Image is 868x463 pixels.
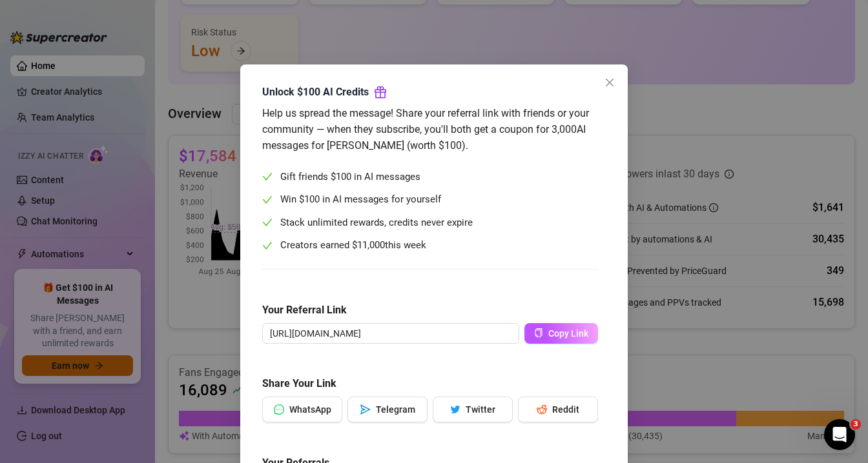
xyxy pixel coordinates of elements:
[280,192,441,208] span: Win $100 in AI messages for yourself
[262,172,273,182] span: check
[374,86,387,99] span: gift
[537,404,547,415] span: reddit
[824,419,855,450] iframe: Intercom live chat
[274,404,284,415] span: message
[466,404,495,415] span: Twitter
[360,404,371,415] span: send
[262,241,273,251] span: check
[347,397,428,422] button: sendTelegram
[262,376,598,391] h5: Share Your Link
[433,397,513,422] button: twitterTwitter
[604,77,615,88] span: close
[280,215,473,231] span: Stack unlimited rewards, credits never expire
[851,419,861,429] span: 3
[548,328,588,339] span: Copy Link
[376,404,415,415] span: Telegram
[262,86,369,98] strong: Unlock $100 AI Credits
[450,404,460,415] span: twitter
[262,195,273,205] span: check
[524,323,598,344] button: Copy Link
[280,170,420,185] span: Gift friends $100 in AI messages
[262,302,598,318] h5: Your Referral Link
[534,328,543,337] span: copy
[599,72,620,93] button: Close
[552,404,579,415] span: Reddit
[262,217,273,228] span: check
[280,238,426,253] span: Creators earned $ this week
[599,77,620,88] span: Close
[518,397,598,422] button: redditReddit
[262,105,598,153] div: Help us spread the message! Share your referral link with friends or your community — when they s...
[262,397,342,422] button: messageWhatsApp
[289,404,331,415] span: WhatsApp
